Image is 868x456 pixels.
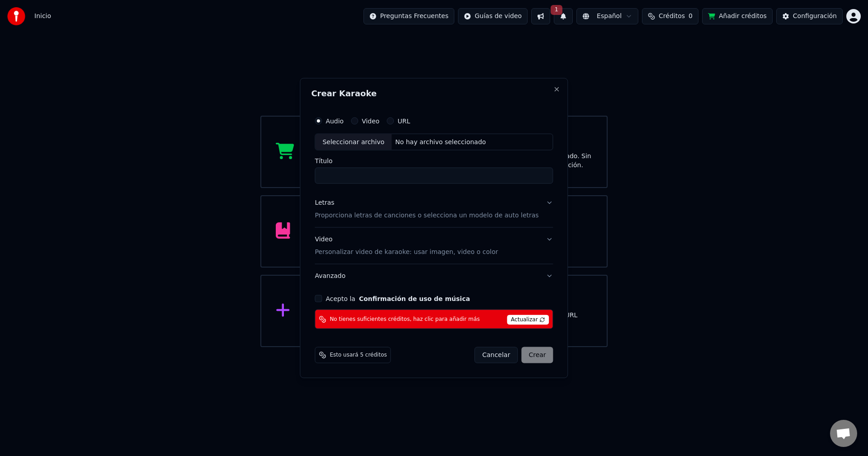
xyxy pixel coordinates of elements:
[397,118,410,124] label: URL
[359,296,470,302] button: Acepto la
[315,211,538,220] p: Proporciona letras de canciones o selecciona un modelo de auto letras
[507,315,549,325] span: Actualizar
[362,118,379,124] label: Video
[325,296,470,302] label: Acepto la
[315,134,392,150] div: Seleccionar archivo
[475,347,518,363] button: Cancelar
[311,89,557,97] h2: Crear Karaoke
[315,264,553,288] button: Avanzado
[315,228,553,264] button: VideoPersonalizar video de karaoke: usar imagen, video o color
[315,158,553,164] label: Título
[392,137,490,146] div: No hay archivo seleccionado
[330,352,387,359] span: Esto usará 5 créditos
[315,191,553,227] button: LetrasProporciona letras de canciones o selecciona un modelo de auto letras
[325,118,344,124] label: Audio
[315,235,498,257] div: Video
[330,315,480,323] span: No tienes suficientes créditos, haz clic para añadir más
[315,248,498,257] p: Personalizar video de karaoke: usar imagen, video o color
[315,198,334,207] div: Letras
